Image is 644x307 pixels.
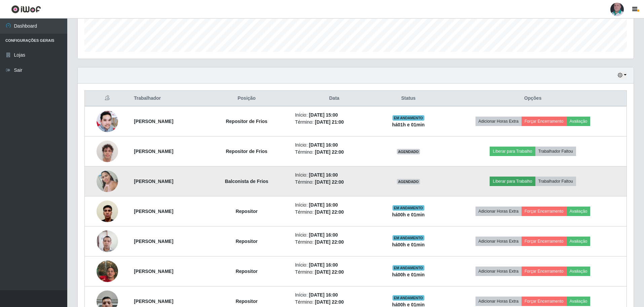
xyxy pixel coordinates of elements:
img: 1749171143846.jpeg [97,197,118,225]
img: 1703117020514.jpeg [97,137,118,165]
button: Trabalhador Faltou [535,147,576,156]
img: CoreUI Logo [11,5,41,13]
li: Término: [295,269,373,276]
time: [DATE] 16:00 [309,142,338,148]
th: Opções [439,91,627,106]
time: [DATE] 22:00 [315,209,344,215]
time: [DATE] 22:00 [315,149,344,155]
strong: Repositor [236,269,258,274]
button: Forçar Encerramento [522,117,567,126]
time: [DATE] 22:00 [315,179,344,185]
li: Término: [295,179,373,186]
strong: há 01 h e 01 min [392,122,425,127]
li: Início: [295,202,373,209]
time: [DATE] 16:00 [309,292,338,298]
time: [DATE] 22:00 [315,299,344,305]
button: Forçar Encerramento [522,237,567,246]
li: Término: [295,149,373,156]
th: Trabalhador [130,91,202,106]
span: AGENDADO [397,179,420,184]
strong: [PERSON_NAME] [134,179,173,184]
li: Início: [295,291,373,299]
button: Adicionar Horas Extra [476,237,522,246]
th: Posição [202,91,291,106]
button: Trabalhador Faltou [535,177,576,186]
span: EM ANDAMENTO [392,235,424,241]
button: Forçar Encerramento [522,267,567,276]
time: [DATE] 16:00 [309,172,338,178]
button: Avaliação [567,207,591,216]
strong: [PERSON_NAME] [134,149,173,154]
strong: Repositor de Frios [226,149,267,154]
span: EM ANDAMENTO [392,295,424,301]
strong: [PERSON_NAME] [134,239,173,244]
li: Início: [295,172,373,179]
li: Término: [295,209,373,216]
strong: [PERSON_NAME] [134,209,173,214]
time: [DATE] 16:00 [309,262,338,268]
button: Forçar Encerramento [522,297,567,306]
button: Liberar para Trabalho [490,147,535,156]
strong: há 00 h e 01 min [392,272,425,277]
strong: Repositor [236,209,258,214]
button: Liberar para Trabalho [490,177,535,186]
img: 1738081845733.jpeg [97,227,118,256]
th: Status [378,91,439,106]
li: Término: [295,239,373,246]
li: Início: [295,112,373,119]
span: EM ANDAMENTO [392,265,424,271]
strong: há 00 h e 01 min [392,212,425,217]
button: Adicionar Horas Extra [476,267,522,276]
button: Avaliação [567,237,591,246]
strong: Repositor de Frios [226,119,267,124]
button: Adicionar Horas Extra [476,297,522,306]
button: Adicionar Horas Extra [476,207,522,216]
strong: Repositor [236,239,258,244]
time: [DATE] 21:00 [315,119,344,125]
li: Início: [295,232,373,239]
strong: [PERSON_NAME] [134,269,173,274]
strong: Repositor [236,299,258,304]
th: Data [291,91,377,106]
span: EM ANDAMENTO [392,115,424,121]
button: Avaliação [567,267,591,276]
strong: há 00 h e 01 min [392,242,425,247]
li: Término: [295,299,373,306]
button: Forçar Encerramento [522,207,567,216]
strong: Balconista de Frios [225,179,268,184]
span: EM ANDAMENTO [392,205,424,211]
time: [DATE] 22:00 [315,239,344,245]
time: [DATE] 16:00 [309,202,338,208]
time: [DATE] 22:00 [315,269,344,275]
button: Avaliação [567,297,591,306]
span: AGENDADO [397,149,420,154]
time: [DATE] 16:00 [309,232,338,238]
img: 1749514767390.jpeg [97,252,118,290]
li: Início: [295,262,373,269]
img: 1744284341350.jpeg [97,111,118,132]
li: Término: [295,119,373,126]
strong: [PERSON_NAME] [134,299,173,304]
button: Adicionar Horas Extra [476,117,522,126]
li: Início: [295,142,373,149]
strong: [PERSON_NAME] [134,119,173,124]
time: [DATE] 15:00 [309,112,338,118]
img: 1702328329487.jpeg [97,167,118,195]
button: Avaliação [567,117,591,126]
